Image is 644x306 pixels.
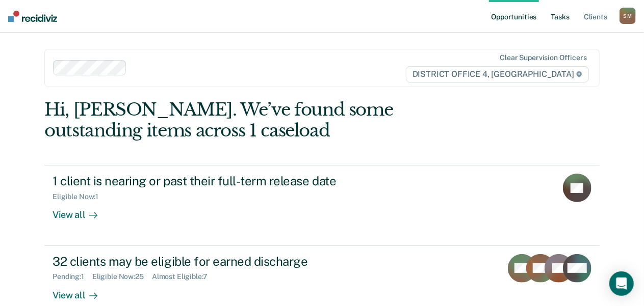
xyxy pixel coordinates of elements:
[53,174,410,188] div: 1 client is nearing or past their full-term release date
[406,66,589,82] span: DISTRICT OFFICE 4, [GEOGRAPHIC_DATA]
[500,53,586,62] div: Clear supervision officers
[8,11,57,22] img: Recidiviz
[53,254,410,269] div: 32 clients may be eligible for earned discharge
[620,8,636,24] div: S M
[620,8,636,24] button: SM
[609,271,634,296] div: Open Intercom Messenger
[44,165,600,245] a: 1 client is nearing or past their full-term release dateEligible Now:1View all
[92,272,152,281] div: Eligible Now : 25
[152,272,216,281] div: Almost Eligible : 7
[53,272,92,281] div: Pending : 1
[53,281,110,301] div: View all
[53,201,110,221] div: View all
[44,99,488,141] div: Hi, [PERSON_NAME]. We’ve found some outstanding items across 1 caseload
[53,192,107,201] div: Eligible Now : 1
